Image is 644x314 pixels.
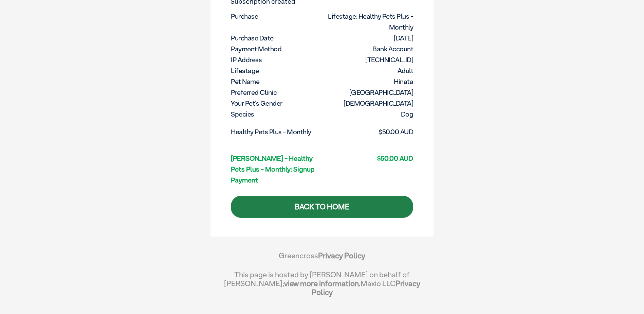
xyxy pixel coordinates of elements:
[231,76,321,87] dt: Pet Name
[323,98,413,109] dd: [DEMOGRAPHIC_DATA]
[323,11,413,33] dd: Lifestage: Healthy Pets Plus - Monthly
[323,87,413,98] dd: [GEOGRAPHIC_DATA]
[323,76,413,87] dd: Hinata
[323,43,413,54] dd: Bank Account
[231,126,321,137] dt: Healthy Pets Plus - Monthly
[224,251,420,267] div: Greencross
[231,54,321,65] dt: IP Address
[323,65,413,76] dd: Adult
[231,87,321,98] dt: Preferred Clinic
[318,251,365,260] a: Privacy Policy
[323,33,413,43] dd: [DATE]
[312,279,420,297] a: Privacy Policy
[323,153,413,164] dd: $50.00 AUD
[284,279,361,288] a: view more information.
[231,109,321,120] dt: Species
[323,54,413,65] dd: [TECHNICAL_ID]
[231,196,413,218] a: Back to Home
[231,11,321,22] dt: Purchase
[231,153,321,186] dt: [PERSON_NAME] - Healthy Pets Plus - Monthly: Signup payment
[231,43,321,54] dt: Payment Method
[323,126,413,137] dd: $50.00 AUD
[231,98,321,109] dt: Your pet's gender
[231,65,321,76] dt: Lifestage
[231,33,321,43] dt: Purchase Date
[224,267,420,297] div: This page is hosted by [PERSON_NAME] on behalf of [PERSON_NAME]; Maxio LLC
[323,109,413,120] dd: Dog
